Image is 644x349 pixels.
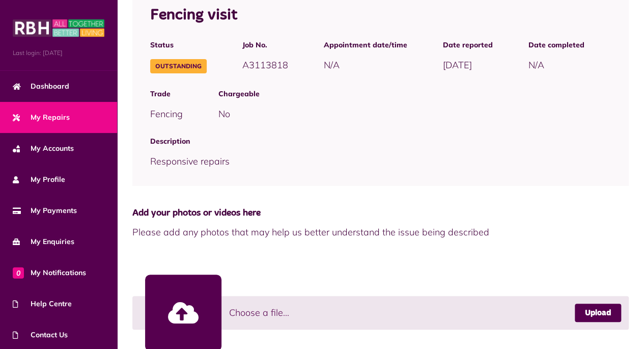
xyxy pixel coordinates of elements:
span: Responsive repairs [150,155,230,167]
span: Appointment date/time [324,40,407,50]
span: Last login: [DATE] [13,48,104,58]
span: Description [150,136,611,147]
img: MyRBH [13,18,104,38]
span: Job No. [242,40,288,50]
span: N/A [324,59,340,71]
span: Chargeable [218,89,611,99]
span: Choose a file... [229,306,289,319]
span: No [218,108,230,120]
span: Help Centre [13,299,72,309]
span: My Payments [13,205,77,216]
span: Date reported [443,40,493,50]
span: My Repairs [13,112,70,123]
span: [DATE] [443,59,472,71]
span: Add your photos or videos here [132,206,629,220]
span: Trade [150,89,183,99]
span: My Profile [13,174,65,185]
span: Status [150,40,207,50]
span: 0 [13,267,24,278]
span: N/A [528,59,544,71]
span: Fencing visit [150,8,237,23]
a: Upload [575,304,621,322]
span: Dashboard [13,81,69,92]
span: Date completed [528,40,584,50]
span: Fencing [150,108,183,120]
span: My Notifications [13,267,86,278]
span: Please add any photos that may help us better understand the issue being described [132,225,629,239]
span: My Enquiries [13,236,74,247]
span: A3113818 [242,59,288,71]
span: Outstanding [150,59,207,73]
span: Contact Us [13,330,68,340]
span: My Accounts [13,143,74,154]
